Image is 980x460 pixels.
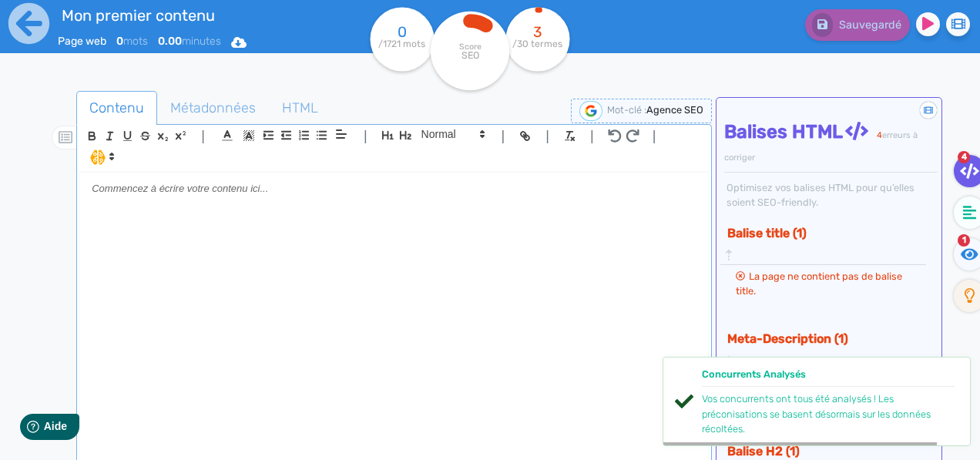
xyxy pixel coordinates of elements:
[116,35,123,48] b: 0
[702,367,955,387] div: Concurrents Analysés
[116,35,148,48] span: mots
[723,326,925,370] div: Meta-Description (1)
[653,126,656,146] span: |
[646,104,703,116] span: Agence SEO
[579,101,602,121] img: google-serp-logo.png
[77,87,156,129] span: Contenu
[839,18,901,32] span: Sauvegardé
[58,3,352,28] input: title
[270,87,331,129] span: HTML
[724,180,938,210] div: Optimisez vos balises HTML pour qu’elles soient SEO-friendly.
[158,87,268,129] span: Métadonnées
[83,148,119,166] span: I.Assistant
[724,130,918,163] span: erreurs à corriger
[958,234,970,247] span: 1
[158,35,221,48] span: minutes
[331,125,352,143] span: Aligment
[723,220,925,264] div: Balise title (1)
[459,42,482,52] tspan: Score
[723,220,914,246] button: Balise title (1)
[724,121,938,166] h4: Balises HTML
[736,270,903,297] span: La page ne contient pas de balise title.
[502,126,505,146] span: |
[877,130,882,140] span: 4
[590,126,594,146] span: |
[958,151,970,163] span: 4
[534,23,542,41] tspan: 3
[461,49,479,61] tspan: SEO
[513,39,563,49] tspan: /30 termes
[723,326,914,351] button: Meta-Description (1)
[398,23,407,41] tspan: 0
[379,39,426,49] tspan: /1721 mots
[607,104,646,116] span: Mot-clé :
[269,91,331,126] a: HTML
[58,35,106,48] span: Page web
[201,126,205,146] span: |
[545,126,549,146] span: |
[158,35,182,48] b: 0.00
[157,91,269,126] a: Métadonnées
[805,9,910,41] button: Sauvegardé
[364,126,367,146] span: |
[76,91,157,126] a: Contenu
[702,391,955,436] div: Vos concurrents ont tous été analysés ! Les préconisations se basent désormais sur les données ré...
